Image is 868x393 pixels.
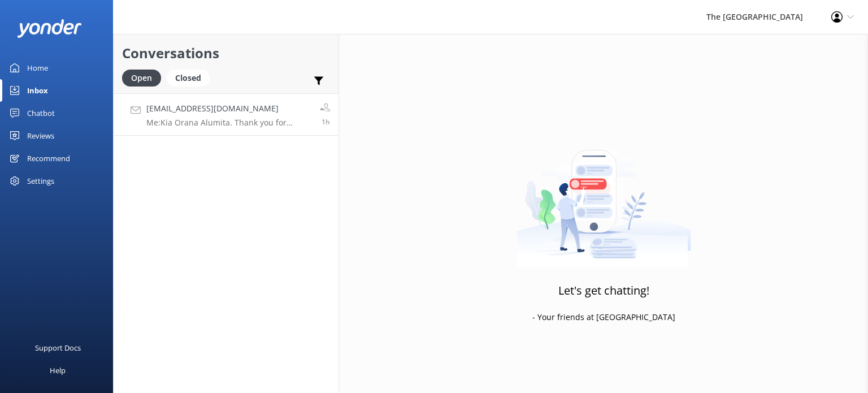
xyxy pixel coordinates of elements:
div: Open [122,70,161,87]
div: Home [27,57,48,79]
a: Closed [167,71,215,84]
p: - Your friends at [GEOGRAPHIC_DATA] [532,311,675,323]
a: Open [122,71,167,84]
div: Settings [27,170,54,192]
img: artwork of a man stealing a conversation from at giant smartphone [517,126,691,267]
div: Help [50,359,66,382]
h3: Let's get chatting! [558,282,649,300]
img: yonder-white-logo.png [17,19,82,38]
div: Chatbot [27,102,55,124]
div: Reviews [27,124,54,147]
div: Support Docs [35,336,81,359]
h4: [EMAIL_ADDRESS][DOMAIN_NAME] [146,102,311,115]
p: Me: Kia Orana Alumita. Thank you for getting reaching out. For HR you may contact HR directly on ... [146,118,311,128]
div: Recommend [27,147,70,170]
span: Sep 30 2025 02:23pm (UTC -10:00) Pacific/Honolulu [322,117,330,127]
div: Closed [167,70,210,87]
a: [EMAIL_ADDRESS][DOMAIN_NAME]Me:Kia Orana Alumita. Thank you for getting reaching out. For HR you ... [114,93,338,136]
div: Inbox [27,79,48,102]
h2: Conversations [122,42,330,64]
